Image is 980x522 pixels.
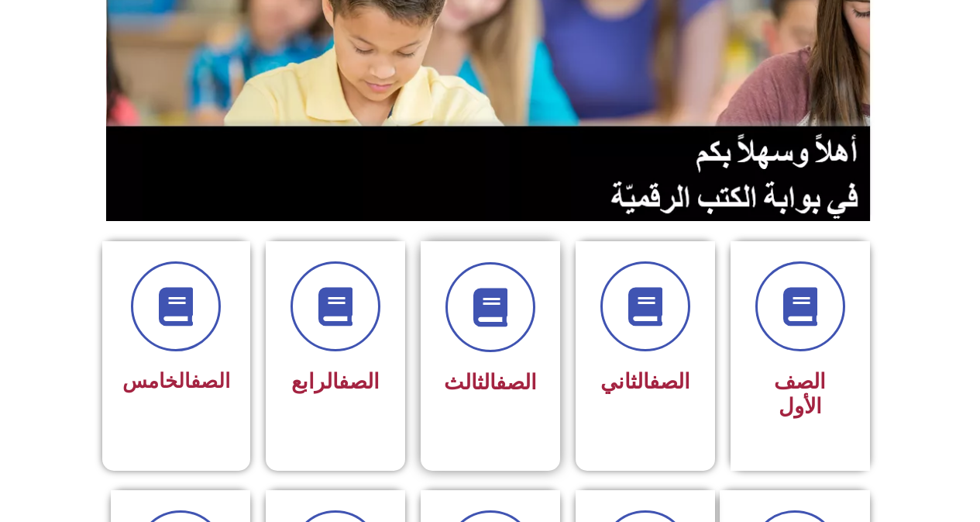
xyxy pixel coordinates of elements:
[444,370,537,395] span: الثالث
[122,369,230,392] span: الخامس
[600,369,690,394] span: الثاني
[649,369,690,394] a: الصف
[339,369,380,394] a: الصف
[191,369,230,392] a: الصف
[774,369,826,419] span: الصف الأول
[496,370,537,395] a: الصف
[291,369,380,394] span: الرابع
